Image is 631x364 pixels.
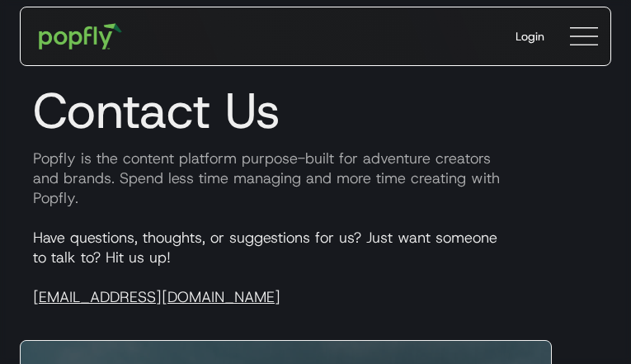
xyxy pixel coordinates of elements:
[20,228,611,307] p: Have questions, thoughts, or suggestions for us? Just want someone to talk to? Hit us up!
[20,81,611,140] h1: Contact Us
[20,149,611,208] p: Popfly is the content platform purpose-built for adventure creators and brands. Spend less time m...
[27,12,134,61] a: home
[516,28,544,45] div: Login
[502,15,558,58] a: Login
[33,287,280,307] a: [EMAIL_ADDRESS][DOMAIN_NAME]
